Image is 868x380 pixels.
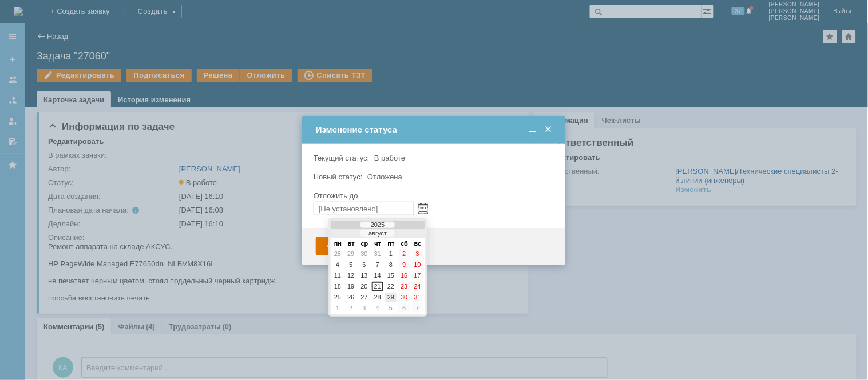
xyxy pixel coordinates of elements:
div: 3 [412,249,423,259]
div: 7 [412,303,423,313]
div: Отложить до [314,192,552,199]
div: 12 [345,271,356,281]
td: пн [332,241,344,248]
td: вт [345,241,357,248]
div: 15 [385,271,397,281]
div: 1 [332,303,343,313]
div: 21 [372,282,383,291]
div: 20 [359,282,370,291]
div: 27 [359,293,370,302]
div: 19 [345,282,356,291]
div: 6 [398,303,410,313]
td: сб [398,241,410,248]
div: 2025 [360,222,395,228]
span: Отложена [367,173,402,181]
div: 2 [398,249,410,259]
div: 29 [385,293,397,302]
div: 26 [345,293,356,302]
div: 13 [359,271,370,281]
div: 10 [412,260,423,270]
div: 7 [372,260,383,270]
div: 4 [332,260,343,270]
div: 2 [345,303,356,313]
span: Закрыть [542,125,554,135]
div: 28 [332,249,343,259]
div: 8 [385,260,397,270]
div: август [360,230,395,237]
div: 3 [359,303,370,313]
div: 17 [412,271,423,281]
div: 30 [398,293,410,302]
td: ср [359,241,371,248]
span: В работе [374,154,405,162]
div: 6 [359,260,370,270]
div: 4 [372,303,383,313]
div: 5 [385,303,397,313]
div: 1 [385,249,397,259]
span: Свернуть (Ctrl + M) [526,125,538,135]
div: 23 [398,282,410,291]
div: 14 [372,271,383,281]
div: 28 [372,293,383,302]
div: 25 [332,293,343,302]
div: 24 [412,282,423,291]
td: пт [385,241,397,248]
td: чт [372,241,384,248]
div: 31 [372,249,383,259]
div: 29 [345,249,356,259]
div: 16 [398,271,410,281]
div: 30 [359,249,370,259]
div: 31 [412,293,423,302]
div: 11 [332,271,343,281]
td: вс [412,241,424,248]
label: Текущий статус: [314,154,369,162]
label: Новый статус: [314,173,363,181]
div: 9 [398,260,410,270]
div: 18 [332,282,343,291]
div: Изменение статуса [316,125,554,135]
div: 5 [345,260,356,270]
div: 22 [385,282,397,291]
input: [Не установлено] [314,202,414,215]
